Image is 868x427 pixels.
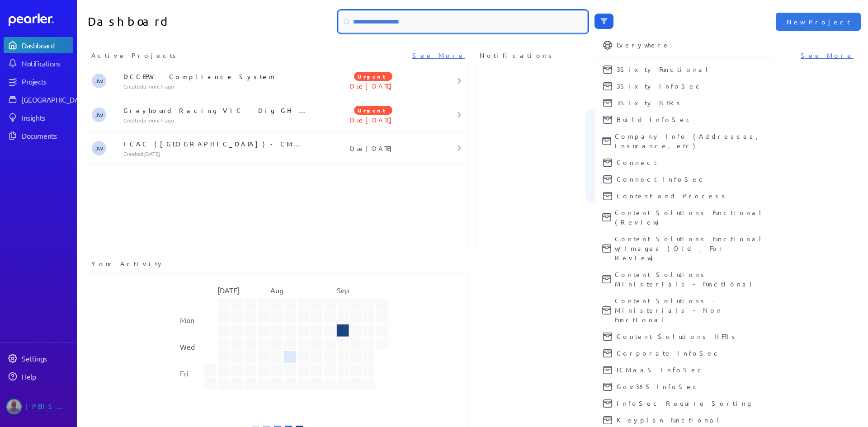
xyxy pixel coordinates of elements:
[6,399,22,414] img: Jason Riches
[617,332,768,341] span: Content Solutions NFRs
[4,73,73,89] a: Projects
[354,106,392,115] span: Urgent
[617,191,768,201] span: Content and Process
[310,115,437,124] p: Due [DATE]
[123,83,310,90] p: Created a month ago
[92,74,106,88] span: Jeremy Williams
[4,91,73,108] a: [GEOGRAPHIC_DATA]
[354,72,392,81] span: Urgent
[4,395,73,418] a: Jason Riches's photo[PERSON_NAME]
[617,98,768,108] span: 3Sixty NFRs
[22,372,72,381] div: Help
[4,109,73,126] a: Insights
[92,141,106,155] span: Jeremy Williams
[180,342,195,351] text: Wed
[595,188,775,204] button: Content and Process
[310,81,437,90] p: Due [DATE]
[595,171,775,188] button: Connect InfoSec
[595,328,775,345] button: Content Solutions NFRs
[22,95,89,104] div: [GEOGRAPHIC_DATA]
[595,292,775,328] button: Content Solutions - Ministerials - Non Functional
[787,17,850,26] span: New Project
[595,345,775,361] button: Corporate InfoSec
[617,81,768,91] span: 3Sixty InfoSec
[617,158,768,167] span: Connect
[123,139,310,148] p: ICAC ([GEOGRAPHIC_DATA]) - CMS - Invitation to Supply
[617,174,768,184] span: Connect InfoSec
[595,78,775,94] button: 3Sixty InfoSec
[615,270,768,289] span: Content Solutions - Ministerials - Functional
[617,365,768,375] span: ECMaaS InfoSec
[595,361,775,378] button: ECMaaS InfoSec
[123,117,310,124] p: Created a month ago
[22,41,72,50] div: Dashboard
[91,51,179,60] span: Active Projects
[4,55,73,71] a: Notifications
[617,348,768,358] span: Corporate InfoSec
[617,115,768,124] span: Build InfoSec
[595,395,775,412] button: InfoSec Require Sorting
[617,65,768,74] span: 3Sixty Functional
[4,127,73,144] a: Documents
[180,369,189,378] text: Fri
[25,399,71,414] div: [PERSON_NAME]
[595,111,775,128] button: Build InfoSec
[595,266,775,292] button: Content Solutions - Ministerials - Functional
[617,40,768,50] span: Everywhere
[217,286,239,295] text: [DATE]
[480,51,555,60] span: Notifications
[88,11,275,33] h1: Dashboard
[4,350,73,366] a: Settings
[617,415,768,425] span: Keyplan Functional
[595,154,775,171] button: Connect
[180,315,194,324] text: Mon
[617,399,768,408] span: InfoSec Require Sorting
[123,150,310,157] p: Created [DATE]
[4,37,73,53] a: Dashboard
[22,77,72,86] div: Projects
[776,13,861,31] button: New Project
[22,131,72,140] div: Documents
[337,286,349,295] text: Sep
[595,61,775,78] button: 3Sixty Functional
[92,108,106,122] span: Jeremy Williams
[615,234,768,263] span: Content Solutions Functional w/Images (Old _ For Review)
[595,378,775,395] button: Gov365 InfoSec
[310,144,437,153] p: Due [DATE]
[270,286,283,295] text: Aug
[595,94,775,111] button: 3Sixty NFRs
[615,131,768,150] span: Company Info (Addresses, Insurance, etc)
[22,59,72,68] div: Notifications
[4,368,73,385] a: Help
[595,230,775,266] button: Content Solutions Functional w/Images (Old _ For Review)
[617,382,768,391] span: Gov365 InfoSec
[595,128,775,154] button: Company Info (Addresses, Insurance, etc)
[22,113,72,122] div: Insights
[595,37,775,53] button: Everywhere
[412,51,465,60] a: See More
[9,14,73,26] a: Dashboard
[22,354,72,363] div: Settings
[615,296,768,324] span: Content Solutions - Ministerials - Non Functional
[801,51,854,60] a: See More
[123,106,310,115] p: Greyhound Racing VIC - Dig GH Lifecyle Tracking
[595,204,775,230] button: Content Solutions Functional (Review)
[123,72,310,81] p: DCCEEW - Compliance System
[91,259,164,268] span: Your Activity
[615,208,768,227] span: Content Solutions Functional (Review)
